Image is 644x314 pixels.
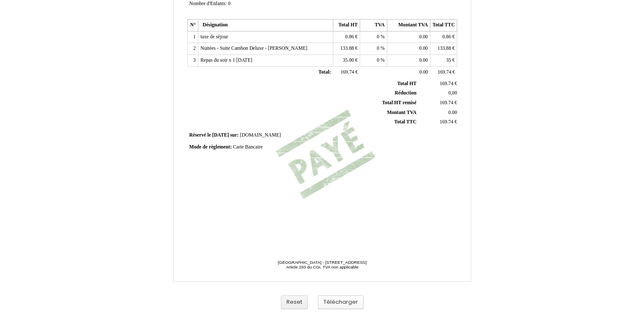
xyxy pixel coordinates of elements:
td: € [430,66,457,78]
span: Nombre d'Enfants: [189,1,227,6]
span: Mode de règlement: [189,144,232,150]
td: € [430,55,457,67]
button: Reset [281,295,308,309]
th: Désignation [198,20,333,31]
th: Total HT [333,20,360,31]
span: Total TTC [394,119,416,125]
td: % [360,55,387,67]
span: 169.74 [440,100,453,106]
span: Réservé le [189,132,211,138]
span: 0.86 [345,34,354,40]
span: Repas du soir x 1 [DATE] [200,57,252,63]
button: Télécharger [318,295,364,309]
span: Total: [318,69,331,75]
span: Article 293 du CGI, TVA non applicable [286,265,358,269]
span: Total HT remisé [382,100,416,106]
td: € [430,31,457,43]
td: € [418,79,458,88]
span: 0.00 [419,34,428,40]
span: 0.86 [442,34,451,40]
td: % [360,43,387,55]
th: TVA [360,20,387,31]
span: 169.74 [440,119,453,125]
th: Total TTC [430,20,457,31]
td: % [360,31,387,43]
span: 0.00 [448,110,457,115]
span: 35 [446,57,451,63]
span: sur: [230,132,239,138]
th: Montant TVA [387,20,430,31]
span: Nuitées - Suite Cambon Deluxe - [PERSON_NAME] [200,46,307,51]
th: N° [187,20,198,31]
span: 169.74 [341,69,354,75]
span: 0 [377,34,379,40]
td: 1 [187,31,198,43]
td: € [418,98,458,108]
span: Carte Bancaire [233,144,263,150]
span: 0,00 [448,90,457,96]
span: 0.00 [419,46,428,51]
span: 169.74 [438,69,451,75]
span: 0 [228,1,231,6]
td: € [333,66,360,78]
span: Total HT [397,81,416,86]
span: 0 [377,57,379,63]
td: € [430,43,457,55]
span: 35.00 [343,57,354,63]
span: 0.00 [419,69,428,75]
span: [DOMAIN_NAME] [240,132,281,138]
span: Réduction [395,90,416,96]
td: 3 [187,55,198,67]
td: € [333,31,360,43]
td: € [418,117,458,127]
span: 169.74 [440,81,453,86]
span: taxe de séjour [200,34,228,40]
span: [DATE] [212,132,229,138]
span: Montant TVA [387,110,416,115]
span: 133.88 [438,46,451,51]
span: [GEOGRAPHIC_DATA] - [STREET_ADDRESS] [278,260,367,265]
td: € [333,43,360,55]
td: € [333,55,360,67]
span: 0.00 [419,57,428,63]
td: 2 [187,43,198,55]
span: 133.88 [340,46,354,51]
span: 0 [377,46,379,51]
